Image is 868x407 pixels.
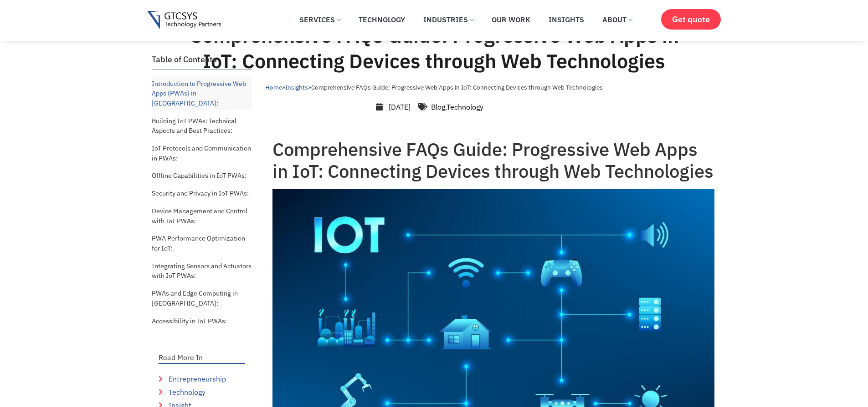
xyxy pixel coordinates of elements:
[542,10,591,30] a: Insights
[272,138,714,182] h1: Comprehensive FAQs Guide: Progressive Web Apps in IoT: Connecting Devices through Web Technologies
[152,55,252,65] h2: Table of Contents
[485,10,537,30] a: Our Work
[389,102,411,111] time: [DATE]
[431,102,445,111] a: Blog
[152,186,249,201] a: Security and Privacy in IoT PWAs:
[293,10,347,30] a: Services
[152,76,252,111] a: Introduction to Progressive Web Apps (PWAs) in [GEOGRAPHIC_DATA]:
[152,204,252,228] a: Device Management and Control with IoT PWAs:
[416,10,480,30] a: Industries
[265,83,282,91] a: Home
[152,114,252,138] a: Building IoT PWAs: Technical Aspects and Best Practices:
[152,141,252,165] a: IoT Protocols and Communication in PWAs:
[152,314,227,328] a: Accessibility in IoT PWAs:
[447,102,483,111] a: Technology
[159,387,245,397] a: Technology
[152,168,247,183] a: Offline Capabilities in IoT PWAs:
[166,373,226,384] span: Entrepreneurship
[672,15,710,24] span: Get quote
[159,373,245,384] a: Entrepreneurship
[285,83,308,91] a: Insights
[147,11,221,30] img: Gtcsys logo
[152,259,252,283] a: Integrating Sensors and Actuators with IoT PWAs:
[265,83,603,91] span: » »
[152,286,252,310] a: PWAs and Edge Computing in [GEOGRAPHIC_DATA]:
[159,354,245,361] p: Read More In
[152,231,252,255] a: PWA Performance Optimization for IoT:
[596,10,639,30] a: About
[431,102,483,111] span: ,
[176,23,693,74] h1: Comprehensive FAQs Guide: Progressive Web Apps in IoT: Connecting Devices through Web Technologies
[661,9,721,30] a: Get quote
[166,387,205,397] span: Technology
[311,83,603,91] span: Comprehensive FAQs Guide: Progressive Web Apps in IoT: Connecting Devices through Web Technologies
[352,10,412,30] a: Technology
